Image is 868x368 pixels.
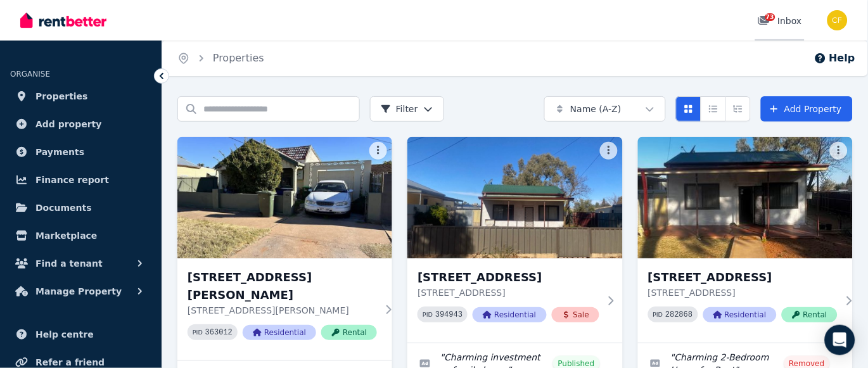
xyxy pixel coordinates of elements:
span: Documents [35,200,92,215]
img: Christos Fassoulidis [827,10,848,30]
small: PID [193,329,203,336]
span: Sale [552,307,600,322]
button: Manage Property [10,279,151,304]
button: More options [600,142,618,160]
button: More options [369,142,387,160]
code: 394943 [435,310,463,319]
span: Find a tenant [35,256,103,271]
button: Name (A-Z) [544,96,666,122]
small: PID [653,311,663,318]
p: [STREET_ADDRESS][PERSON_NAME] [188,304,377,317]
span: Filter [381,103,418,115]
button: Help [814,51,855,66]
small: PID [423,311,433,318]
span: Residential [243,325,316,340]
span: Manage Property [35,284,122,299]
span: Name (A-Z) [570,103,622,115]
span: ORGANISE [10,70,50,79]
img: 106 Beryl St, Broken Hill [177,137,392,258]
nav: Breadcrumb [162,41,279,76]
button: Expanded list view [725,96,751,122]
h3: [STREET_ADDRESS] [418,269,599,286]
code: 363012 [205,328,233,337]
span: Residential [473,307,546,322]
a: Documents [10,195,151,220]
a: 161 Cornish St, Broken Hill[STREET_ADDRESS][STREET_ADDRESS]PID 394943ResidentialSale [407,137,622,343]
p: [STREET_ADDRESS] [648,286,838,299]
div: Inbox [758,15,802,27]
a: Payments [10,139,151,165]
img: 161 Cornish St, Broken Hill [407,137,622,258]
img: RentBetter [20,11,106,30]
a: Add property [10,111,151,137]
a: Add Property [761,96,853,122]
span: Rental [782,307,838,322]
div: View options [676,96,751,122]
span: Properties [35,89,88,104]
h3: [STREET_ADDRESS][PERSON_NAME] [188,269,377,304]
a: Properties [213,52,264,64]
button: Card view [676,96,701,122]
a: Properties [10,84,151,109]
button: Find a tenant [10,251,151,276]
p: [STREET_ADDRESS] [418,286,599,299]
a: Marketplace [10,223,151,248]
a: Help centre [10,322,151,347]
span: Finance report [35,172,109,187]
button: Compact list view [701,96,726,122]
button: More options [830,142,848,160]
div: Open Intercom Messenger [825,325,855,355]
span: Add property [35,117,102,132]
h3: [STREET_ADDRESS] [648,269,838,286]
span: Help centre [35,327,94,342]
span: 73 [765,13,775,21]
img: 161 Cornish Street, Broken Hill [638,137,853,258]
a: 161 Cornish Street, Broken Hill[STREET_ADDRESS][STREET_ADDRESS]PID 282868ResidentialRental [638,137,853,343]
a: Finance report [10,167,151,193]
code: 282868 [666,310,693,319]
button: Filter [370,96,444,122]
span: Marketplace [35,228,97,243]
a: 106 Beryl St, Broken Hill[STREET_ADDRESS][PERSON_NAME][STREET_ADDRESS][PERSON_NAME]PID 363012Resi... [177,137,392,360]
span: Payments [35,144,84,160]
span: Rental [321,325,377,340]
span: Residential [703,307,777,322]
